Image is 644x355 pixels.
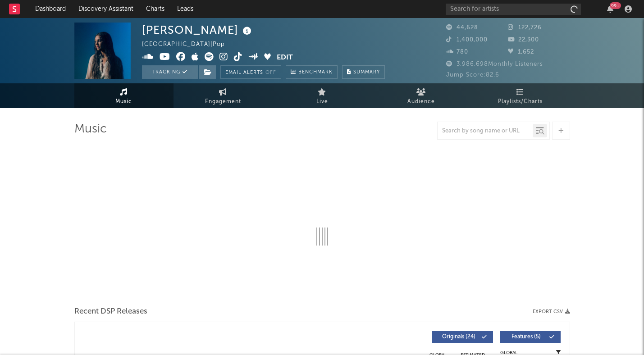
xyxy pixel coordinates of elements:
div: 99 + [610,2,621,9]
span: 122,726 [508,25,542,31]
span: 22,300 [508,37,539,43]
span: Features ( 5 ) [506,334,547,340]
span: 3,986,698 Monthly Listeners [446,61,543,67]
input: Search by song name or URL [438,127,533,135]
a: Benchmark [286,65,338,79]
span: Playlists/Charts [498,96,543,107]
a: Engagement [174,83,273,108]
button: Originals(24) [432,331,493,343]
button: Summary [342,65,385,79]
span: Benchmark [298,67,333,78]
button: Edit [277,52,293,64]
input: Search for artists [446,4,581,15]
div: [GEOGRAPHIC_DATA] | Pop [142,39,235,50]
button: Export CSV [533,309,570,314]
span: 1,652 [508,49,534,55]
button: 99+ [607,5,613,13]
span: 44,628 [446,25,478,31]
span: 780 [446,49,468,55]
em: Off [265,70,276,75]
a: Playlists/Charts [471,83,570,108]
button: Email AlertsOff [220,65,281,79]
span: Jump Score: 82.6 [446,72,499,78]
button: Features(5) [500,331,561,343]
span: Originals ( 24 ) [438,334,480,340]
div: [PERSON_NAME] [142,23,254,37]
a: Audience [372,83,471,108]
span: Music [115,96,132,107]
button: Tracking [142,65,198,79]
span: Summary [353,70,380,75]
span: Recent DSP Releases [74,306,147,317]
a: Music [74,83,174,108]
span: 1,400,000 [446,37,488,43]
span: Live [316,96,328,107]
a: Live [273,83,372,108]
span: Audience [407,96,435,107]
span: Engagement [205,96,241,107]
